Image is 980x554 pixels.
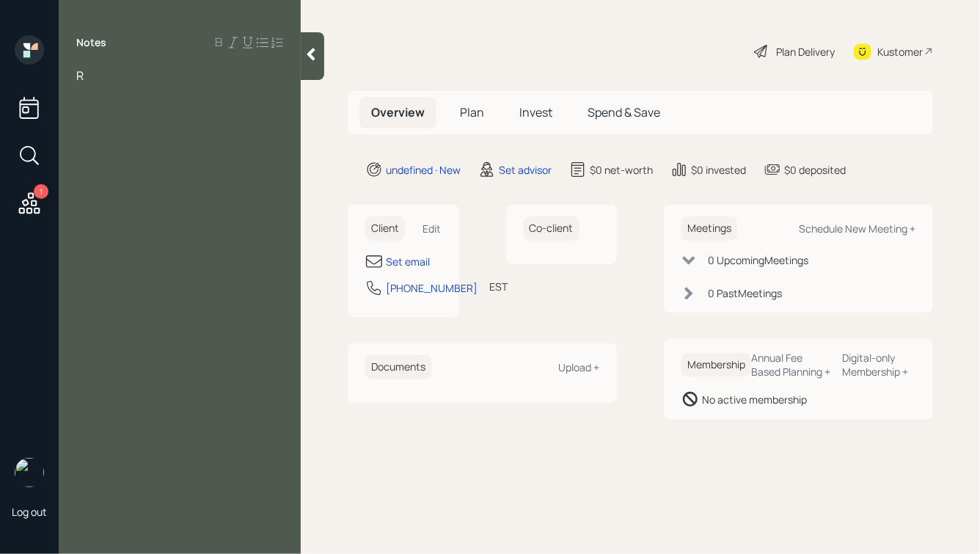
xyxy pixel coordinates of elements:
span: R [76,68,84,84]
div: 1 [34,184,48,199]
h6: Meetings [681,216,737,241]
h6: Membership [681,353,751,377]
img: hunter_neumayer.jpg [15,458,44,487]
div: Plan Delivery [776,44,835,59]
div: 0 Past Meeting s [708,285,782,301]
div: Kustomer [877,44,923,59]
div: EST [489,279,508,294]
div: Set advisor [499,162,552,178]
div: Upload + [558,360,599,374]
div: Digital-only Membership + [843,351,915,379]
div: $0 invested [691,162,746,178]
div: undefined · New [386,162,461,178]
div: Annual Fee Based Planning + [751,351,831,379]
h6: Co-client [524,216,579,241]
div: 0 Upcoming Meeting s [708,252,808,268]
div: Schedule New Meeting + [799,222,915,236]
h6: Client [365,216,405,241]
span: Plan [460,104,484,120]
div: Log out [12,505,47,519]
h6: Documents [365,355,431,379]
span: Overview [371,104,425,120]
span: Spend & Save [588,104,660,120]
div: No active membership [702,392,807,407]
div: $0 net-worth [590,162,653,178]
div: [PHONE_NUMBER] [386,280,478,296]
div: Edit [423,222,442,236]
span: Invest [519,104,552,120]
div: Set email [386,254,430,269]
label: Notes [76,35,106,50]
div: $0 deposited [784,162,846,178]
